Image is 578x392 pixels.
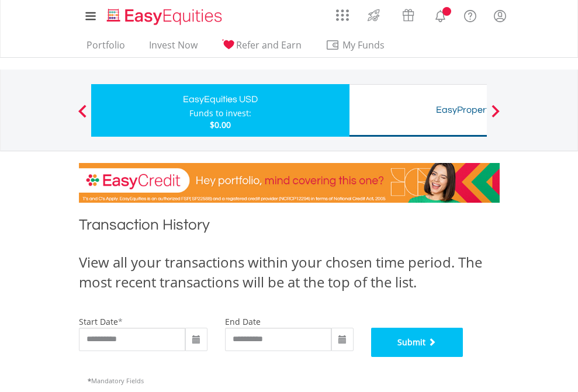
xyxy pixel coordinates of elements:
[425,3,455,26] a: Notifications
[79,214,500,241] h1: Transaction History
[485,3,515,29] a: My Profile
[102,3,227,26] a: Home page
[364,6,383,25] img: thrive-v2.svg
[217,39,306,57] a: Refer and Earn
[79,163,500,203] img: EasyCredit Promotion Banner
[144,39,202,57] a: Invest Now
[391,3,425,25] a: Vouchers
[484,110,507,122] button: Next
[105,7,227,26] img: EasyEquities_Logo.png
[326,37,402,53] span: My Funds
[98,91,342,107] div: EasyEquities USD
[399,6,418,25] img: vouchers-v2.svg
[189,107,251,119] div: Funds to invest:
[71,110,94,122] button: Previous
[455,3,485,26] a: FAQ's and Support
[328,3,357,22] a: AppsGrid
[82,39,130,57] a: Portfolio
[336,9,349,22] img: grid-menu-icon.svg
[236,39,302,51] span: Refer and Earn
[88,376,144,385] span: Mandatory Fields
[210,119,231,130] span: $0.00
[79,316,118,327] label: start date
[371,328,463,357] button: Submit
[79,252,500,293] div: View all your transactions within your chosen time period. The most recent transactions will be a...
[225,316,261,327] label: end date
